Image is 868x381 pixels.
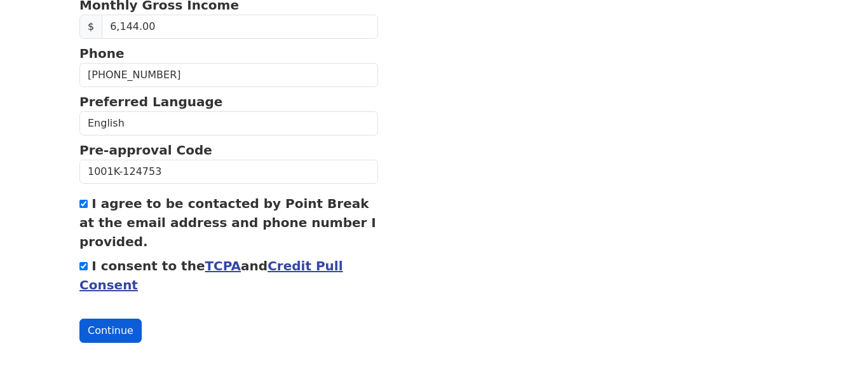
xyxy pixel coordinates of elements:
a: TCPA [205,258,241,274]
strong: Preferred Language [79,94,222,109]
span: $ [79,15,102,39]
label: I consent to the and [79,258,343,293]
input: Monthly Gross Income [102,15,378,39]
input: Phone [79,63,378,87]
input: Pre-approval Code [79,160,378,184]
label: I agree to be contacted by Point Break at the email address and phone number I provided. [79,196,376,249]
strong: Pre-approval Code [79,142,212,158]
strong: Phone [79,46,124,61]
button: Continue [79,319,142,343]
